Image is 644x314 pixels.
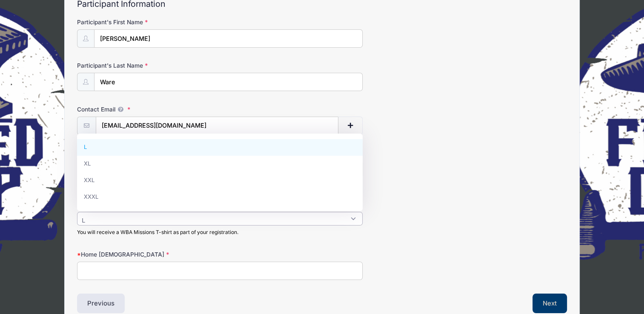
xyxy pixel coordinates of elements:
label: Contact Email [77,105,240,114]
input: Participant's First Name [94,29,363,48]
label: Home [DEMOGRAPHIC_DATA] [77,250,240,259]
li: XXXL [77,189,363,206]
input: Participant's Last Name [94,73,363,91]
div: You will receive a WBA Missions T-shirt as part of your registration. [77,228,363,236]
label: Participant's First Name [77,18,240,26]
label: Participant's Last Name [77,61,240,70]
li: XXL [77,172,363,189]
li: L [77,139,363,156]
button: Previous [77,294,125,313]
input: email@email.com [96,117,339,135]
li: XL [77,156,363,172]
textarea: Search [82,217,91,224]
button: Next [532,294,567,313]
